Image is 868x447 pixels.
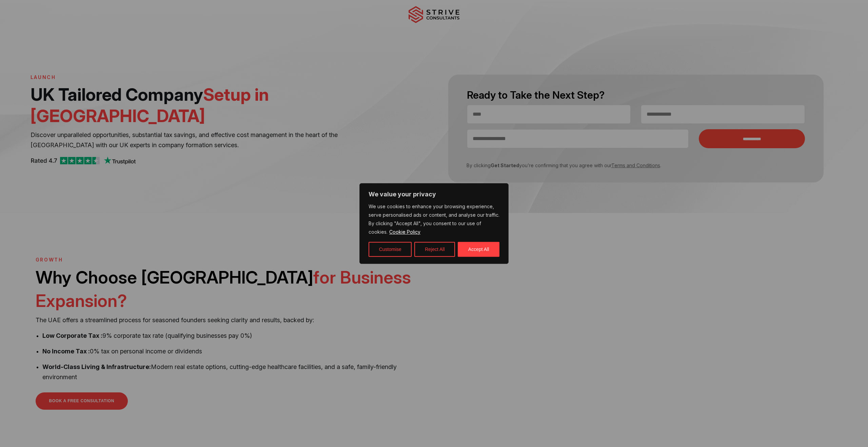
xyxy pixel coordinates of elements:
button: Accept All [458,242,499,257]
button: Customise [369,242,412,257]
a: Cookie Policy [389,229,421,235]
p: We use cookies to enhance your browsing experience, serve personalised ads or content, and analys... [369,202,499,236]
button: Reject All [414,242,455,257]
div: We value your privacy [359,183,509,264]
p: We value your privacy [369,190,499,198]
